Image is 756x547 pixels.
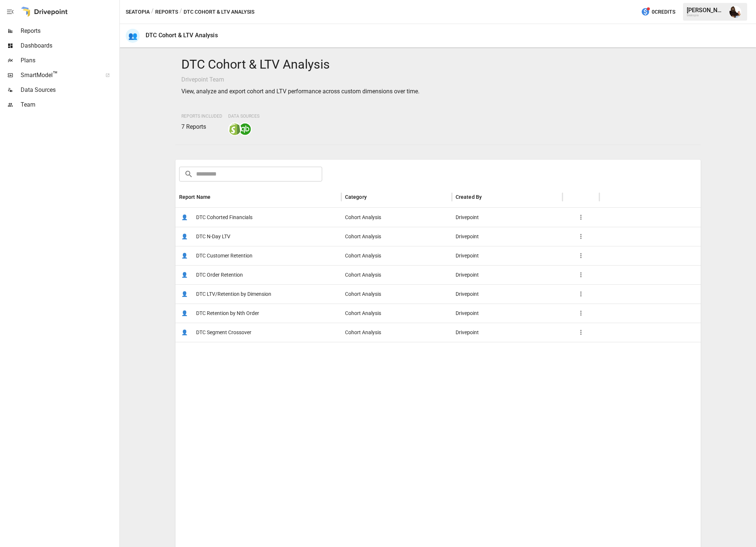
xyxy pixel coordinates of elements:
span: Reports [21,27,118,35]
div: Drivepoint [452,284,562,304]
div: Seatopia [687,14,725,17]
div: Cohort Analysis [341,265,452,284]
div: / [151,7,154,17]
span: 👤 [179,269,190,280]
span: 👤 [179,212,190,223]
span: SmartModel [21,71,97,80]
p: 7 Reports [181,122,222,131]
div: Category [345,194,367,200]
span: Data Sources [21,86,118,94]
button: Reports [155,7,178,17]
img: shopify [229,123,241,135]
div: / [180,7,182,17]
button: Sort [211,192,222,202]
div: 👥 [126,29,140,43]
p: View, analyze and export cohort and LTV performance across custom dimensions over time. [181,87,695,96]
span: Dashboards [21,41,118,50]
div: Drivepoint [452,208,562,227]
img: quickbooks [239,123,251,135]
button: Sort [482,192,493,202]
div: Drivepoint [452,227,562,246]
div: Drivepoint [452,246,562,265]
div: Drivepoint [452,323,562,342]
div: Cohort Analysis [341,323,452,342]
span: ™ [53,70,58,79]
div: Created By [456,194,482,200]
span: 👤 [179,250,190,261]
span: DTC LTV/Retention by Dimension [196,285,271,304]
span: Plans [21,56,118,65]
span: Reports Included [181,114,222,119]
span: DTC Segment Crossover [196,323,251,342]
div: [PERSON_NAME] [687,7,725,14]
div: Drivepoint [452,304,562,323]
img: Ryan Dranginis [729,6,741,18]
span: DTC Order Retention [196,266,243,284]
span: 👤 [179,327,190,338]
span: DTC Cohorted Financials [196,208,252,227]
span: 👤 [179,288,190,300]
div: Cohort Analysis [341,304,452,323]
div: Cohort Analysis [341,284,452,304]
div: Cohort Analysis [341,227,452,246]
div: DTC Cohort & LTV Analysis [146,32,218,39]
span: Team [21,100,118,109]
div: Cohort Analysis [341,246,452,265]
span: DTC Retention by Nth Order [196,304,259,323]
h4: DTC Cohort & LTV Analysis [181,57,695,72]
div: Drivepoint [452,265,562,284]
p: Drivepoint Team [181,75,695,84]
button: Seatopia [126,7,150,17]
span: 👤 [179,308,190,319]
button: 0Credits [638,5,678,19]
span: DTC Customer Retention [196,246,252,265]
span: DTC N-Day LTV [196,227,230,246]
span: 0 Credits [652,7,675,17]
div: Report Name [179,194,211,200]
button: Ryan Dranginis [725,1,746,22]
button: Sort [367,192,378,202]
div: Cohort Analysis [341,208,452,227]
span: 👤 [179,231,190,242]
span: Data Sources [228,114,259,119]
